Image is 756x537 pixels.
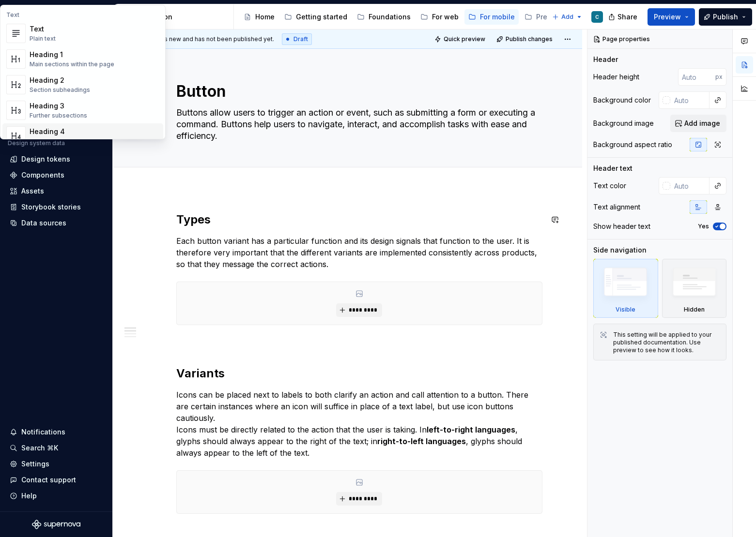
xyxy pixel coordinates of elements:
div: Show header text [593,222,650,231]
div: Heading 2 [30,75,90,85]
div: Text alignment [593,202,640,212]
button: Add [549,10,586,24]
button: Publish changes [494,32,557,46]
span: Add image [684,119,720,128]
button: Help [6,488,107,504]
a: Components [6,167,107,183]
div: Heading 4 [30,127,93,136]
div: Background aspect ratio [593,140,672,149]
div: Settings [21,459,49,469]
div: Background image [593,119,654,128]
div: Details in subsections [30,137,93,145]
div: For web [432,12,459,22]
div: Suggestions [0,5,165,139]
a: For mobile [464,9,519,25]
span: Share [617,12,637,22]
input: Auto [670,91,710,109]
div: Main sections within the page [30,60,114,68]
span: Preview [654,12,681,22]
div: Getting started [296,12,347,22]
div: Section subheadings [30,86,90,94]
label: Yes [698,223,709,230]
div: Contact support [21,475,76,485]
div: Visible [593,259,658,318]
div: Page tree [240,7,547,27]
div: This setting will be applied to your published documentation. Use preview to see how it looks. [613,331,720,354]
textarea: Buttons allow users to trigger an action or event, such as submitting a form or executing a comma... [174,105,540,144]
svg: Supernova Logo [32,520,80,529]
div: Heading 1 [30,50,114,60]
button: Contact support [6,472,107,488]
div: Help [21,491,37,501]
a: Data sources [6,215,107,231]
strong: left-to-right languages [427,425,515,434]
a: Design tokens [6,151,107,167]
div: Background color [593,95,651,105]
div: Search ⌘K [21,443,58,453]
input: Auto [678,68,715,86]
span: Publish [713,12,738,22]
div: Foundations [369,12,411,22]
p: Icons can be placed next to labels to both clarify an action and call attention to a button. Ther... [176,389,542,459]
span: This page is new and has not been published yet. [132,35,274,43]
span: Quick preview [444,35,485,43]
a: Storybook stories [6,199,107,215]
a: Home [240,9,278,25]
div: Hidden [684,306,705,313]
div: Text color [593,181,626,191]
a: Foundations [353,9,415,25]
div: Assets [21,186,44,196]
div: Components [21,170,64,180]
div: For mobile [480,12,515,22]
h2: Types [176,212,542,227]
strong: right-to-left languages [377,436,466,446]
div: Design system data [8,139,65,147]
div: Header height [593,72,639,82]
button: Quick preview [432,32,490,46]
a: Pre Carbon [521,9,588,25]
span: Add [561,13,573,21]
div: Plain text [30,35,56,43]
div: Heading 3 [30,101,87,111]
div: Text [30,24,56,34]
div: Hidden [662,259,727,318]
button: Share [603,8,644,26]
a: Assets [6,183,107,199]
div: Design tokens [21,154,70,164]
button: Add image [670,115,726,132]
div: Data sources [21,218,66,228]
button: Notifications [6,424,107,440]
div: Notifications [21,427,65,437]
span: Draft [293,35,308,43]
div: Text [2,11,163,19]
div: Side navigation [593,245,647,255]
button: Publish [699,8,752,26]
p: Each button variant has a particular function and its design signals that function to the user. I... [176,235,542,270]
div: Header [593,55,618,64]
div: Visible [616,306,635,313]
textarea: Button [174,80,540,103]
div: Header text [593,164,633,173]
h2: Variants [176,366,542,381]
input: Auto [670,177,710,194]
div: Further subsections [30,112,87,119]
button: Search ⌘K [6,440,107,456]
a: Settings [6,456,107,472]
div: Pre Carbon [536,12,574,22]
div: Storybook stories [21,202,81,212]
div: Documentation [121,12,230,22]
div: Home [255,12,275,22]
span: Publish changes [506,35,553,43]
a: For web [417,9,463,25]
a: Getting started [280,9,351,25]
div: C [595,13,599,21]
p: px [715,73,723,81]
button: Preview [648,8,695,26]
